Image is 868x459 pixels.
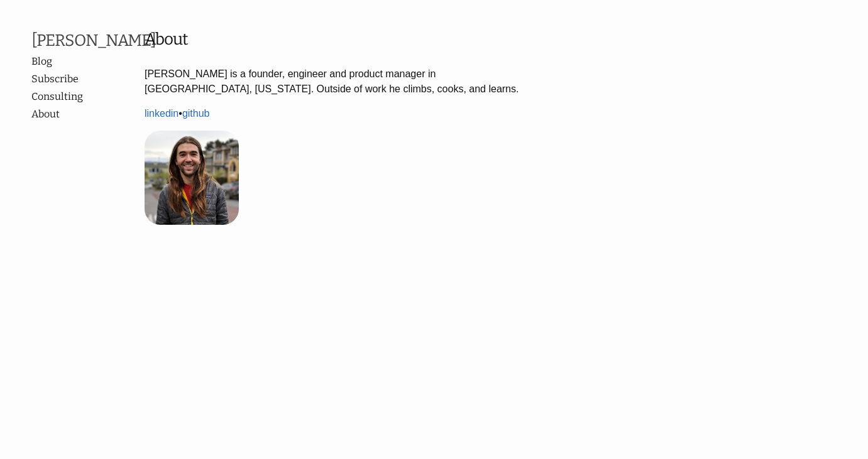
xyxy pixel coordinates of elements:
[31,72,132,87] a: Subscribe
[182,108,210,119] a: github
[145,106,522,121] p: •
[145,131,239,225] img: profile-photo.jpg
[145,31,522,48] h1: About
[31,107,145,122] a: About
[31,54,132,69] a: Blog
[145,67,522,97] p: [PERSON_NAME] is a founder, engineer and product manager in [GEOGRAPHIC_DATA], [US_STATE]. Outsid...
[145,108,179,119] a: linkedin
[31,31,837,244] main: Content
[31,31,145,50] a: [PERSON_NAME]
[31,89,132,104] a: Consulting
